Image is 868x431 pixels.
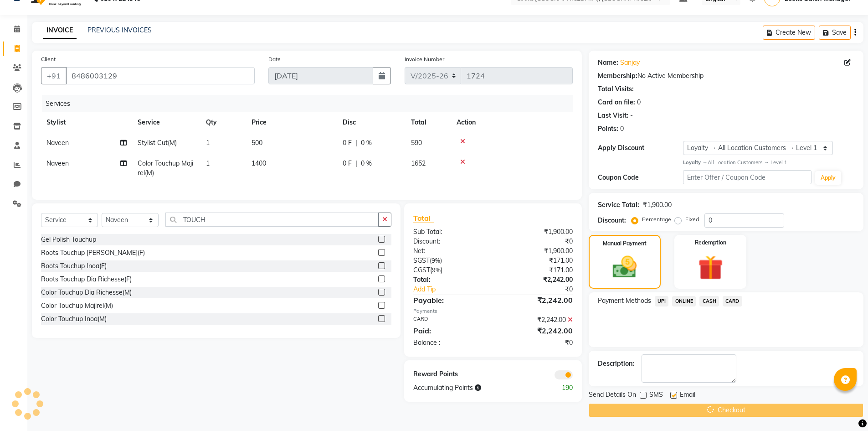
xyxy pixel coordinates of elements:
div: Payments [413,307,572,315]
div: Gel Polish Touchup [41,235,96,244]
div: Color Touchup Dia Richesse(M) [41,288,132,297]
span: 1652 [411,159,426,167]
button: Create New [763,26,815,40]
label: Fixed [685,215,699,223]
span: Send Details On [589,390,636,401]
div: ( ) [406,256,493,265]
div: All Location Customers → Level 1 [683,159,854,166]
label: Invoice Number [405,55,444,63]
div: Payable: [406,295,493,306]
th: Service [132,112,200,133]
input: Search or Scan [165,213,379,227]
div: Description: [598,359,634,369]
div: Card on file: [598,98,635,107]
div: Color Touchup Inoa(M) [41,314,107,324]
div: ₹2,242.00 [493,325,580,336]
span: Naveen [46,159,69,167]
span: Total [413,213,434,223]
span: Payment Methods [598,296,651,306]
span: 9% [431,257,440,264]
th: Stylist [41,112,132,133]
div: ₹2,242.00 [493,315,580,325]
button: Apply [815,171,841,185]
div: Color Touchup Majirel(M) [41,301,113,311]
div: No Active Membership [598,71,854,81]
div: ₹0 [508,285,580,294]
div: Discount: [598,216,626,225]
span: UPI [655,296,669,306]
div: - [630,111,633,120]
div: ₹1,900.00 [643,200,672,210]
div: Service Total: [598,200,639,210]
th: Qty [200,112,246,133]
span: 1 [206,139,210,147]
div: ₹0 [493,237,580,246]
span: 1400 [252,159,266,167]
div: Discount: [406,237,493,246]
label: Manual Payment [603,239,647,248]
div: Reward Points [406,369,493,379]
label: Redemption [695,239,726,247]
span: 500 [252,139,262,147]
div: ₹1,900.00 [493,246,580,256]
img: _gift.svg [690,252,731,283]
div: ₹171.00 [493,256,580,265]
span: 0 % [361,159,372,168]
span: 0 F [343,138,352,148]
a: Sanjay [620,58,640,68]
span: | [355,159,357,168]
div: 190 [536,383,580,393]
span: Stylist Cut(M) [138,139,177,147]
span: CGST [413,266,430,274]
span: 9% [432,266,441,274]
div: Total Visits: [598,84,634,94]
div: ₹171.00 [493,265,580,275]
img: _cash.svg [605,253,644,281]
div: ₹0 [493,338,580,348]
th: Total [406,112,451,133]
div: Balance : [406,338,493,348]
div: ( ) [406,265,493,275]
div: Membership: [598,71,637,81]
span: | [355,138,357,148]
span: 590 [411,139,422,147]
div: Roots Touchup Dia Richesse(F) [41,275,132,284]
span: Color Touchup Majirel(M) [138,159,193,177]
button: Save [819,26,851,40]
span: 0 % [361,138,372,148]
div: Roots Touchup Inoa(F) [41,261,107,271]
th: Price [246,112,337,133]
th: Action [451,112,573,133]
div: Total: [406,275,493,285]
span: CASH [699,296,719,306]
div: 0 [620,124,624,134]
span: Email [680,390,695,401]
span: CARD [723,296,742,306]
a: INVOICE [43,22,77,39]
span: ONLINE [672,296,696,306]
div: ₹1,900.00 [493,227,580,237]
span: 1 [206,159,210,167]
div: Last Visit: [598,111,628,120]
input: Enter Offer / Coupon Code [683,170,812,184]
div: Accumulating Points [406,383,536,393]
strong: Loyalty → [683,159,707,166]
input: Search by Name/Mobile/Email/Code [66,67,255,84]
div: Points: [598,124,618,134]
div: Name: [598,58,618,68]
div: 0 [637,98,641,107]
th: Disc [337,112,406,133]
div: Sub Total: [406,227,493,237]
a: Add Tip [406,285,507,294]
label: Percentage [642,215,671,223]
span: SMS [649,390,663,401]
div: Apply Discount [598,143,683,153]
div: Net: [406,246,493,256]
span: SGST [413,256,430,265]
div: Coupon Code [598,173,683,182]
div: ₹2,242.00 [493,295,580,306]
div: Services [42,95,580,112]
div: CARD [406,315,493,325]
label: Client [41,55,56,63]
div: ₹2,242.00 [493,275,580,285]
